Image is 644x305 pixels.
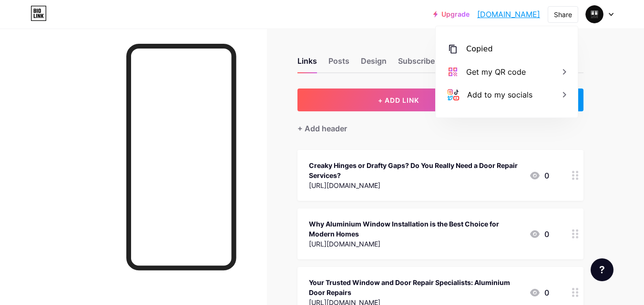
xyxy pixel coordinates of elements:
[529,228,549,240] div: 0
[477,9,540,20] a: [DOMAIN_NAME]
[309,160,521,180] div: Creaky Hinges or Drafty Gaps? Do You Really Need a Door Repair Services?
[309,239,521,249] div: [URL][DOMAIN_NAME]
[529,170,549,181] div: 0
[309,277,521,297] div: Your Trusted Window and Door Repair Specialists: Aluminium Door Repairs
[309,219,521,239] div: Why Aluminium Window Installation is the Best Choice for Modern Homes
[378,96,419,104] span: + ADD LINK
[554,10,572,20] div: Share
[529,287,549,298] div: 0
[466,43,493,55] div: Copied
[297,89,500,111] button: + ADD LINK
[297,55,317,72] div: Links
[398,55,442,72] div: Subscribers
[328,55,349,72] div: Posts
[297,123,347,134] div: + Add header
[466,66,526,78] div: Get my QR code
[433,10,470,18] a: Upgrade
[309,180,521,190] div: [URL][DOMAIN_NAME]
[467,89,532,100] div: Add to my socials
[585,5,603,23] img: Aluminium Door Repairs
[361,55,387,72] div: Design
